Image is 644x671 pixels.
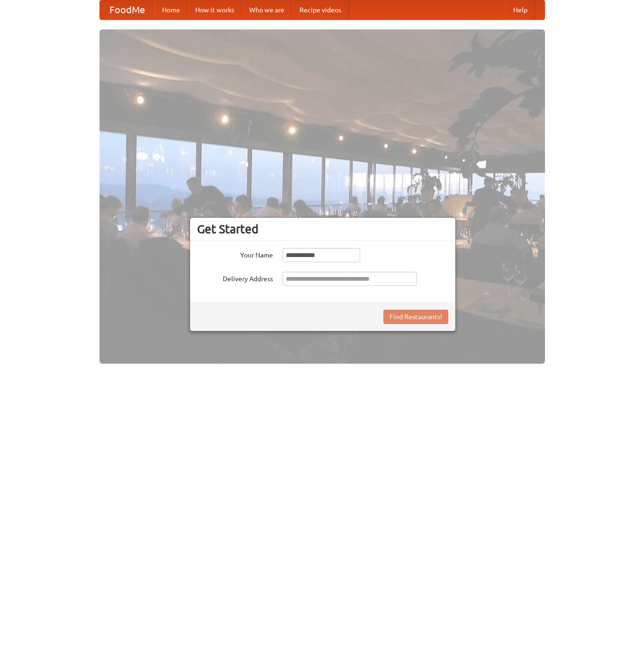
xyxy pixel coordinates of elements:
[154,0,188,19] a: Home
[197,272,273,284] label: Delivery Address
[197,248,273,260] label: Your Name
[383,310,448,324] button: Find Restaurants!
[242,0,292,19] a: Who we are
[197,222,448,236] h3: Get Started
[100,0,154,19] a: FoodMe
[292,0,349,19] a: Recipe videos
[188,0,242,19] a: How it works
[506,0,535,19] a: Help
